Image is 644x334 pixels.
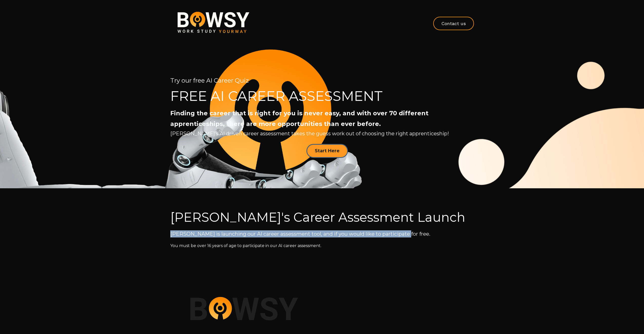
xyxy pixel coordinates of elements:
img: Bowsy Ltd [170,5,257,40]
span: Try our free AI Career Quiz [170,77,249,84]
a: Contact us [433,17,474,30]
p: [PERSON_NAME]’s AI driven career assessment takes the guess work out of choosing the right appren... [170,129,474,138]
p: [PERSON_NAME] is launching our AI career assessment tool, and if you would like to participate fo... [170,230,474,237]
strong: Finding the career that is right for you is never easy, and with over 70 different apprenticeship... [170,109,428,127]
span: You must be over 16 years of age to participate in our AI career assessment. [170,243,321,248]
img: Bowsy [179,287,309,331]
h2: [PERSON_NAME]'s Career Assessment Launch [170,209,474,226]
a: Start Here [306,144,348,158]
h2: FREE AI CAREER ASSESSMENT [170,88,474,104]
